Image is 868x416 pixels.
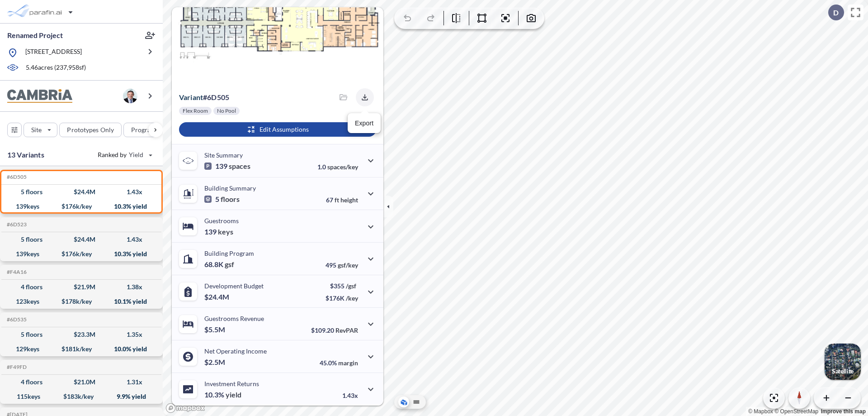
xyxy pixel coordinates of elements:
[325,261,358,269] p: 495
[131,125,156,134] p: Program
[355,119,373,128] p: Export
[311,326,358,334] p: $109.20
[825,344,861,380] img: Switcher Image
[204,282,264,290] p: Development Budget
[179,122,376,137] button: Edit Assumptions
[325,294,358,302] p: $176K
[7,30,63,40] p: Renamed Project
[25,47,82,58] p: [STREET_ADDRESS]
[123,89,137,103] img: user logo
[325,282,358,290] p: $355
[411,397,422,407] button: Site Plan
[129,150,144,159] span: Yield
[7,89,72,103] img: BrandImage
[123,123,172,137] button: Program
[5,364,27,370] h5: Click to copy the code
[217,107,236,115] p: No Pool
[204,315,264,322] p: Guestrooms Revenue
[179,93,203,101] span: Variant
[204,162,250,171] p: 139
[5,174,27,180] h5: Click to copy the code
[326,196,358,204] p: 67
[31,125,42,134] p: Site
[204,380,259,387] p: Investment Returns
[833,9,839,17] p: D
[7,149,44,160] p: 13 Variants
[204,184,256,192] p: Building Summary
[320,359,358,367] p: 45.0%
[821,408,866,415] a: Improve this map
[259,125,309,134] p: Edit Assumptions
[26,63,86,73] p: 5.46 acres ( 237,958 sf)
[774,408,818,415] a: OpenStreetMap
[346,282,356,290] span: /gsf
[825,344,861,380] button: Switcher ImageSatellite
[226,390,241,399] span: yield
[165,403,205,413] a: Mapbox homepage
[204,292,231,301] p: $24.4M
[204,260,234,269] p: 68.8K
[5,316,27,323] h5: Click to copy the code
[204,358,226,367] p: $2.5M
[24,123,57,137] button: Site
[335,326,358,334] span: RevPAR
[338,359,358,367] span: margin
[204,347,267,355] p: Net Operating Income
[342,392,358,399] p: 1.43x
[335,196,339,204] span: ft
[179,93,229,102] p: # 6d505
[327,163,358,171] span: spaces/key
[221,195,240,204] span: floors
[204,249,254,257] p: Building Program
[183,107,208,115] p: Flex Room
[748,408,773,415] a: Mapbox
[204,195,240,204] p: 5
[338,261,358,269] span: gsf/key
[5,221,27,228] h5: Click to copy the code
[90,148,158,162] button: Ranked by Yield
[59,123,122,137] button: Prototypes Only
[204,390,241,399] p: 10.3%
[204,217,239,225] p: Guestrooms
[398,397,409,407] button: Aerial View
[317,163,358,171] p: 1.0
[204,151,243,159] p: Site Summary
[832,368,854,375] p: Satellite
[204,227,233,236] p: 139
[67,125,114,134] p: Prototypes Only
[340,196,358,204] span: height
[229,162,250,171] span: spaces
[204,325,226,334] p: $5.5M
[218,227,233,236] span: keys
[225,260,234,269] span: gsf
[346,294,358,302] span: /key
[5,269,27,275] h5: Click to copy the code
